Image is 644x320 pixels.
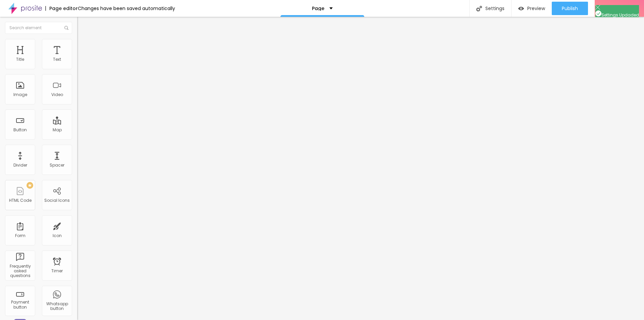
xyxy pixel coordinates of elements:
[552,2,588,15] button: Publish
[7,264,33,278] div: Frequently asked questions
[7,300,33,310] div: Payment button
[595,10,601,16] img: Icone
[51,92,63,97] div: Video
[9,198,32,203] div: HTML Code
[45,6,78,11] div: Page editor
[53,57,61,62] div: Text
[16,57,24,62] div: Title
[518,6,524,11] img: view-1.svg
[15,233,25,238] div: Form
[476,6,482,11] img: Icone
[53,128,62,132] div: Map
[512,2,552,15] button: Preview
[527,6,545,11] span: Preview
[595,5,600,10] img: Icone
[13,92,27,97] div: Image
[77,17,644,320] iframe: Editor
[13,128,27,132] div: Button
[53,233,62,238] div: Icon
[5,22,72,34] input: Search element
[312,6,324,11] p: Page
[50,163,64,168] div: Spacer
[64,26,68,30] img: Icone
[51,269,63,273] div: Timer
[44,198,70,203] div: Social Icons
[595,12,639,18] span: Settings Updaded
[44,302,70,311] div: Whatsapp button
[13,163,27,168] div: Divider
[562,6,578,11] span: Publish
[78,6,175,11] div: Changes have been saved automatically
